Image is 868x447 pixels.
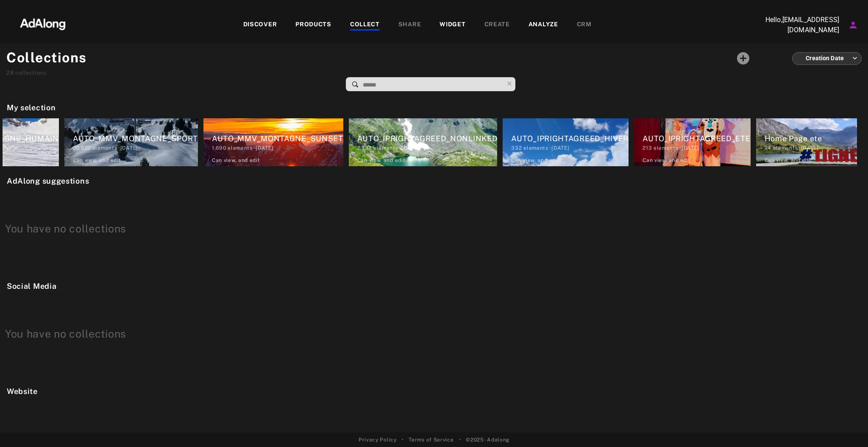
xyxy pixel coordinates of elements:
span: 28 [6,70,14,76]
span: 332 [511,145,522,151]
div: Can view , and edit [643,156,691,164]
div: ANALYZE [529,20,558,30]
div: elements · [DATE] [73,144,198,152]
div: Home Page ete74 elements ·[DATE]Can view, and edit [754,116,860,169]
div: Can view , and edit [357,156,406,164]
span: 1,690 [212,145,226,151]
button: Account settings [846,18,860,32]
h2: Website [7,386,865,397]
div: PRODUCTS [295,20,331,30]
h2: My selection [7,102,865,113]
span: • [402,436,404,444]
div: elements · [DATE] [212,144,343,152]
button: Add a collecton [732,47,754,69]
span: © 2025 - Adalong [466,436,509,444]
div: Can view , and edit [765,156,813,164]
span: 2,732 [357,145,372,151]
div: WIDGET [440,20,465,30]
div: AUTO_IPRIGHTAGREED_NONLINKED2,732 elements ·[DATE]Can view, and edit [346,116,500,169]
h1: Collections [6,47,87,68]
img: 63233d7d88ed69de3c212112c67096b6.png [6,11,80,36]
div: AUTO_IPRIGHTAGREED_ETE [643,133,750,144]
p: Hello, [EMAIL_ADDRESS][DOMAIN_NAME] [754,15,839,35]
span: 20,620 [73,145,91,151]
div: elements · [DATE] [511,144,629,152]
div: collections [6,69,87,77]
iframe: Chat Widget [826,406,868,447]
div: AUTO_IPRIGHTAGREED_HIVER [511,133,629,144]
span: 213 [643,145,652,151]
div: AUTO_IPRIGHTAGREED_ETE213 elements ·[DATE]Can view, and edit [632,116,753,169]
div: CREATE [484,20,510,30]
div: Home Page ete [765,133,857,144]
div: AUTO_IPRIGHTAGREED_HIVER332 elements ·[DATE]Can view, and edit [500,116,631,169]
div: AUTO_MMV_MONTAGNE_SPORT [73,133,198,144]
div: Creation Date [800,47,857,70]
a: Privacy Policy [359,436,397,444]
h2: AdAlong suggestions [7,175,865,187]
div: AUTO_MMV_MONTAGNE_SUNSET1,690 elements ·[DATE]Can view, and edit [201,116,346,169]
div: AUTO_MMV_MONTAGNE_SUNSET [212,133,343,144]
div: AUTO_IPRIGHTAGREED_NONLINKED [357,133,498,144]
div: Can view , and edit [212,156,260,164]
div: COLLECT [350,20,380,30]
div: DISCOVER [243,20,277,30]
span: 74 [765,145,771,151]
div: AUTO_MMV_MONTAGNE_SPORT20,620 elements ·[DATE]Can view, and edit [62,116,200,169]
div: elements · [DATE] [357,144,498,152]
a: Terms of Service [409,436,453,444]
span: • [459,436,461,444]
div: Widget de chat [826,406,868,447]
div: CRM [577,20,592,30]
div: Can view , and edit [73,156,121,164]
div: elements · [DATE] [765,144,857,152]
div: Can view , and edit [511,156,559,164]
div: elements · [DATE] [643,144,750,152]
div: SHARE [398,20,421,30]
h2: Social Media [7,280,865,292]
